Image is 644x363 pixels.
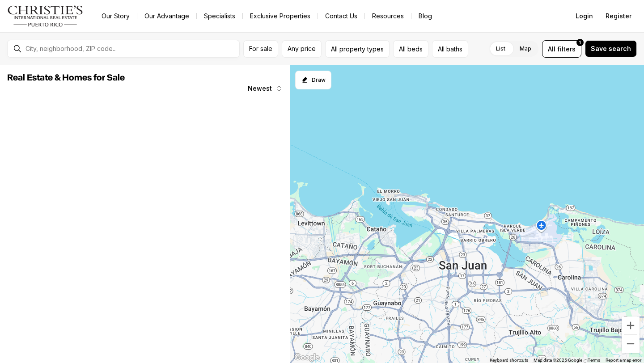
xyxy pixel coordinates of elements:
span: Login [576,13,593,20]
img: logo [7,5,84,27]
label: List [489,41,513,57]
span: Map data ©2025 Google [534,358,582,363]
button: Zoom in [622,317,640,334]
a: Specialists [197,10,242,22]
a: Our Advantage [137,10,196,22]
button: Contact Us [318,10,364,22]
span: Newest [248,85,272,92]
button: Register [600,7,637,25]
button: All property types [325,40,390,58]
span: Register [606,13,631,20]
span: Real Estate & Homes for Sale [7,73,125,82]
button: Start drawing [295,71,331,89]
a: Report a map error [606,358,641,363]
button: Newest [242,80,288,97]
span: For sale [249,45,272,52]
label: Map [513,41,538,57]
button: Any price [282,40,322,58]
span: Any price [288,45,316,52]
a: Our Story [94,10,137,22]
button: For sale [243,40,278,58]
button: All baths [432,40,468,58]
button: Allfilters1 [542,40,581,58]
button: Login [570,7,598,25]
a: Blog [411,10,439,22]
a: Resources [365,10,411,22]
button: Save search [585,40,637,57]
span: 1 [579,39,581,46]
a: Exclusive Properties [243,10,318,22]
span: filters [557,44,576,54]
button: All beds [393,40,428,58]
span: All [548,44,555,54]
a: Terms (opens in new tab) [588,358,600,363]
span: Save search [591,45,631,52]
